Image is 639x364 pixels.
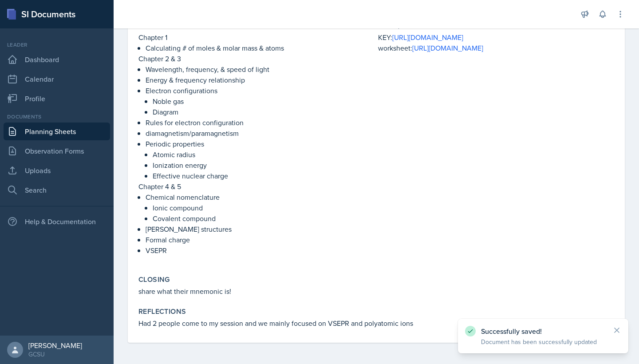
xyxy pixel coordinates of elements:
[4,181,110,199] a: Search
[146,75,375,85] p: Energy & frequency relationship
[146,192,375,202] p: Chemical nomenclature
[4,41,110,49] div: Leader
[481,337,605,346] p: Document has been successfully updated
[146,128,375,138] p: diamagnetism/paramagnetism
[153,160,375,170] p: Ionization energy
[138,318,614,328] p: Had 2 people come to my session and we mainly focused on VSEPR and polyatomic ions
[4,213,110,230] div: Help & Documentation
[138,181,375,192] p: Chapter 4 & 5
[4,123,110,140] a: Planning Sheets
[28,350,82,359] div: GCSU
[146,245,375,256] p: VSEPR
[4,70,110,88] a: Calendar
[378,32,614,43] p: KEY:
[4,162,110,179] a: Uploads
[138,275,170,284] label: Closing
[146,117,375,128] p: Rules for electron configuration
[153,170,375,181] p: Effective nuclear charge
[153,213,375,224] p: Covalent compound
[146,85,375,96] p: Electron configurations
[138,286,614,297] p: share what their mnemonic is!
[146,138,375,149] p: Periodic properties
[153,107,375,117] p: Diagram
[4,142,110,160] a: Observation Forms
[481,327,605,336] p: Successfully saved!
[146,224,375,234] p: [PERSON_NAME] structures
[138,32,375,43] p: Chapter 1
[153,149,375,160] p: Atomic radius
[4,113,110,121] div: Documents
[146,64,375,75] p: Wavelength, frequency, & speed of light
[146,43,375,53] p: Calculating # of moles & molar mass & atoms
[4,51,110,68] a: Dashboard
[153,96,375,107] p: Noble gas
[153,202,375,213] p: Ionic compound
[138,53,375,64] p: Chapter 2 & 3
[138,307,186,316] label: Reflections
[146,234,375,245] p: Formal charge
[28,341,82,350] div: [PERSON_NAME]
[378,43,614,53] p: worksheet:
[4,90,110,107] a: Profile
[412,43,483,53] a: [URL][DOMAIN_NAME]
[392,32,463,42] a: [URL][DOMAIN_NAME]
